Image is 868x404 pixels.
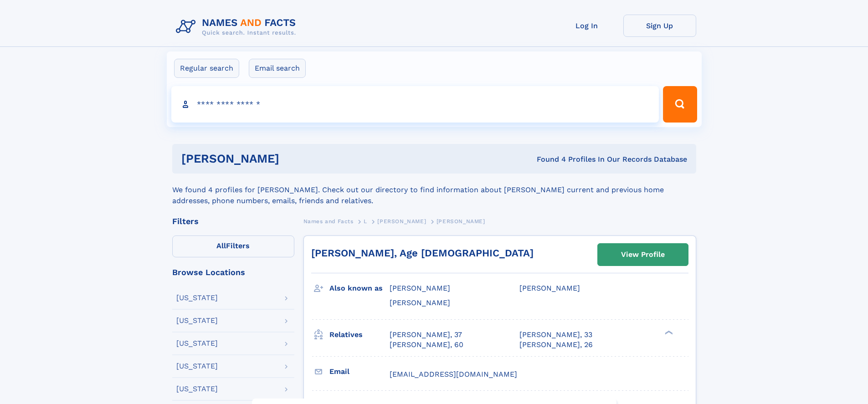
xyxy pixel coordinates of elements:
[171,86,659,123] input: search input
[598,244,688,266] a: View Profile
[437,218,485,225] span: [PERSON_NAME]
[377,218,426,225] span: [PERSON_NAME]
[663,329,673,335] div: ❯
[621,244,665,265] div: View Profile
[172,268,294,276] div: Browse Locations
[519,330,592,340] a: [PERSON_NAME], 33
[390,298,450,307] span: [PERSON_NAME]
[303,215,354,227] a: Names and Facts
[172,235,294,257] label: Filters
[329,364,390,379] h3: Email
[390,330,462,340] a: [PERSON_NAME], 37
[329,281,390,296] h3: Also known as
[390,284,450,292] span: [PERSON_NAME]
[519,340,593,350] a: [PERSON_NAME], 26
[329,327,390,343] h3: Relatives
[550,15,623,37] a: Log In
[408,154,687,164] div: Found 4 Profiles In Our Records Database
[519,284,580,292] span: [PERSON_NAME]
[623,15,696,37] a: Sign Up
[390,370,517,378] span: [EMAIL_ADDRESS][DOMAIN_NAME]
[172,217,294,225] div: Filters
[663,86,697,123] button: Search Button
[172,174,696,206] div: We found 4 profiles for [PERSON_NAME]. Check out our directory to find information about [PERSON_...
[216,241,226,250] span: All
[377,215,426,227] a: [PERSON_NAME]
[311,247,534,259] a: [PERSON_NAME], Age [DEMOGRAPHIC_DATA]
[176,294,218,302] div: [US_STATE]
[172,15,303,39] img: Logo Names and Facts
[176,317,218,324] div: [US_STATE]
[181,153,408,164] h1: [PERSON_NAME]
[249,59,306,78] label: Email search
[176,363,218,370] div: [US_STATE]
[364,215,367,227] a: L
[364,218,367,225] span: L
[176,340,218,347] div: [US_STATE]
[174,59,239,78] label: Regular search
[390,340,463,350] a: [PERSON_NAME], 60
[176,385,218,393] div: [US_STATE]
